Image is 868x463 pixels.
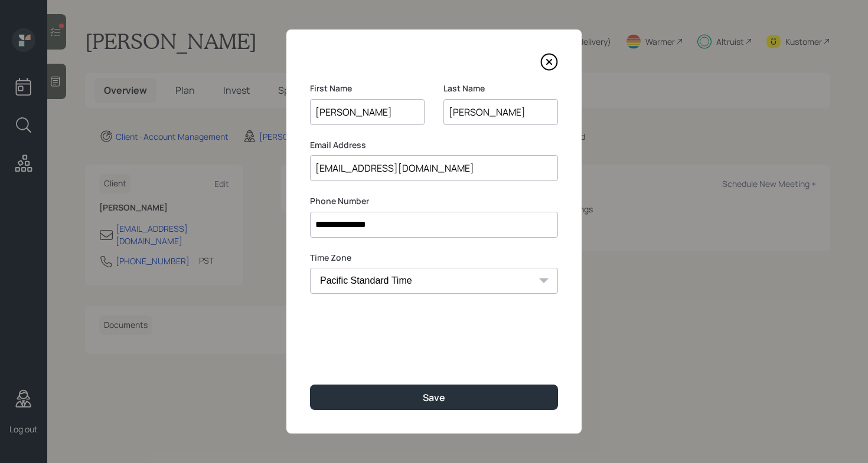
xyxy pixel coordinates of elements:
label: Email Address [310,139,558,151]
label: Time Zone [310,252,558,264]
label: First Name [310,83,425,94]
div: Save [423,391,445,404]
label: Phone Number [310,195,558,207]
button: Save [310,385,558,410]
label: Last Name [443,83,558,94]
